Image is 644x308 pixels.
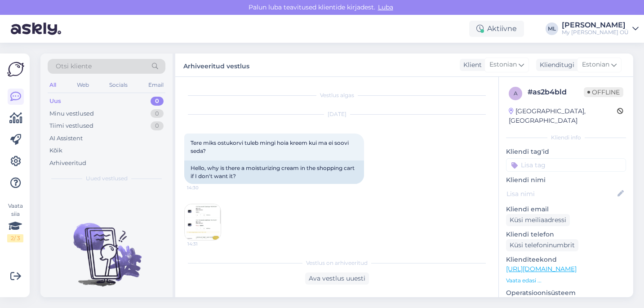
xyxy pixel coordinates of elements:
[506,158,626,172] input: Lisa tag
[187,184,221,191] span: 14:30
[151,97,164,106] div: 0
[49,159,86,168] div: Arhiveeritud
[56,62,92,71] span: Otsi kliente
[506,277,626,285] p: Vaata edasi ...
[75,79,91,91] div: Web
[375,3,396,11] span: Luba
[49,97,61,106] div: Uus
[562,29,629,36] div: My [PERSON_NAME] OÜ
[151,109,164,118] div: 0
[506,239,578,251] div: Küsi telefoninumbrit
[185,204,221,240] img: Attachment
[49,121,93,130] div: Tiimi vestlused
[509,107,617,125] div: [GEOGRAPHIC_DATA], [GEOGRAPHIC_DATA]
[582,60,609,70] span: Estonian
[584,87,623,97] span: Offline
[7,234,23,242] div: 2 / 3
[506,147,626,156] p: Kliendi tag'id
[506,205,626,214] p: Kliendi email
[107,79,129,91] div: Socials
[191,139,350,154] span: Tere miks ostukorvi tuleb mingi hoia kreem kui ma ei soovi seda?
[48,79,58,91] div: All
[306,259,368,267] span: Vestlus on arhiveeritud
[546,22,558,35] div: ML
[305,272,369,285] div: Ava vestlus uuesti
[506,230,626,239] p: Kliendi telefon
[61,296,153,305] p: Uued vestlused tulevad siia.
[49,146,62,155] div: Kõik
[7,61,24,78] img: Askly Logo
[7,202,23,242] div: Vaata siia
[40,207,173,288] img: No chats
[506,175,626,185] p: Kliendi nimi
[506,189,616,199] input: Lisa nimi
[528,87,584,98] div: # as2b4bld
[183,59,249,71] label: Arhiveeritud vestlus
[506,134,626,142] div: Kliendi info
[562,22,639,36] a: [PERSON_NAME]My [PERSON_NAME] OÜ
[460,60,482,70] div: Klient
[506,214,570,226] div: Küsi meiliaadressi
[86,174,128,183] span: Uued vestlused
[469,21,524,37] div: Aktiivne
[49,134,83,143] div: AI Assistent
[489,60,517,70] span: Estonian
[184,110,489,118] div: [DATE]
[506,288,626,298] p: Operatsioonisüsteem
[536,60,574,70] div: Klienditugi
[49,109,94,118] div: Minu vestlused
[184,91,489,99] div: Vestlus algas
[506,265,577,273] a: [URL][DOMAIN_NAME]
[187,241,221,247] span: 14:31
[147,79,165,91] div: Email
[562,22,629,29] div: [PERSON_NAME]
[506,255,626,264] p: Klienditeekond
[514,90,518,97] span: a
[151,121,164,130] div: 0
[184,161,364,184] div: Hello, why is there a moisturizing cream in the shopping cart if I don't want it?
